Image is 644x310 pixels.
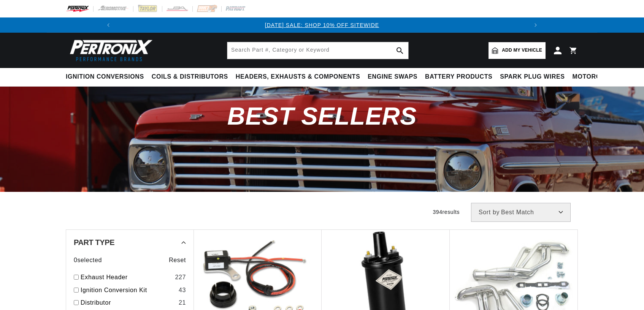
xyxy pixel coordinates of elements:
[66,37,153,63] img: Pertronix
[116,21,528,29] div: Announcement
[66,73,144,81] span: Ignition Conversions
[569,68,622,86] summary: Motorcycle
[148,68,232,86] summary: Coils & Distributors
[169,255,186,265] span: Reset
[479,209,500,215] span: Sort by
[74,239,114,246] span: Part Type
[489,42,546,59] a: Add my vehicle
[265,22,379,28] a: [DATE] SALE: SHOP 10% OFF SITEWIDE
[433,209,460,215] span: 394 results
[175,272,186,282] div: 227
[364,68,421,86] summary: Engine Swaps
[421,68,496,86] summary: Battery Products
[81,285,176,295] a: Ignition Conversion Kit
[232,68,364,86] summary: Headers, Exhausts & Components
[47,17,597,33] slideshow-component: Translation missing: en.sections.announcements.announcement_bar
[74,255,102,265] span: 0 selected
[502,47,542,54] span: Add my vehicle
[81,298,176,308] a: Distributor
[101,17,116,33] button: Translation missing: en.sections.announcements.previous_announcement
[81,272,172,282] a: Exhaust Header
[425,73,492,81] span: Battery Products
[496,68,568,86] summary: Spark Plug Wires
[116,21,528,29] div: 1 of 3
[179,298,186,308] div: 21
[471,203,571,222] select: Sort by
[227,42,408,59] input: Search Part #, Category or Keyword
[227,102,417,130] span: Best Sellers
[179,285,186,295] div: 43
[368,73,417,81] span: Engine Swaps
[573,73,618,81] span: Motorcycle
[236,73,360,81] span: Headers, Exhausts & Components
[392,42,408,59] button: search button
[500,73,565,81] span: Spark Plug Wires
[152,73,228,81] span: Coils & Distributors
[528,17,543,33] button: Translation missing: en.sections.announcements.next_announcement
[66,68,148,86] summary: Ignition Conversions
